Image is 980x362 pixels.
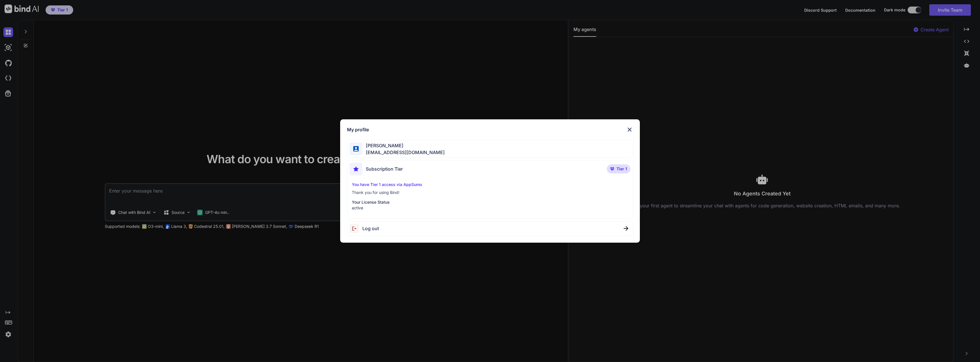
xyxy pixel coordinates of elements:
[610,167,614,171] img: premium
[352,199,628,205] p: Your License Status
[353,146,359,152] img: profile
[350,224,362,233] img: logout
[362,225,379,232] span: Log out
[347,126,369,133] h1: My profile
[366,165,403,172] span: Subscription Tier
[624,226,628,231] img: close
[362,142,445,149] span: [PERSON_NAME]
[352,205,628,211] p: active
[616,166,627,172] span: Tier 1
[626,126,633,133] img: close
[352,190,628,195] p: Thank you for using Bind!
[362,149,445,156] span: [EMAIL_ADDRESS][DOMAIN_NAME]
[352,182,628,187] p: You have Tier 1 access via AppSumo
[350,163,362,175] img: subscription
